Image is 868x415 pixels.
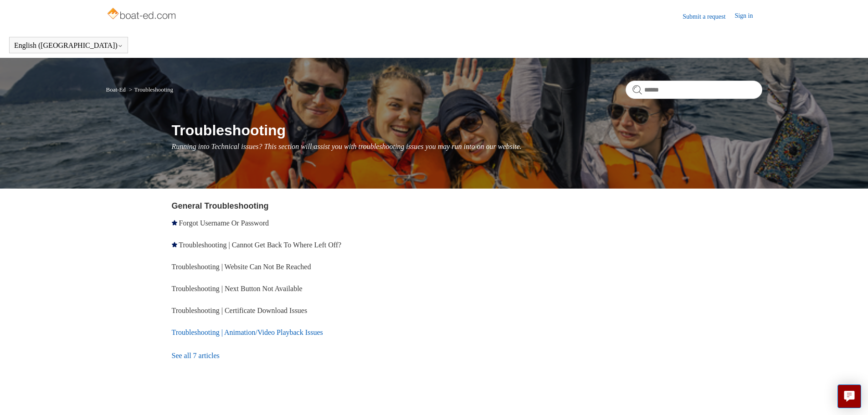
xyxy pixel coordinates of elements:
[734,11,762,22] a: Sign in
[172,307,308,314] a: Troubleshooting | Certificate Download Issues
[14,41,123,50] button: English ([GEOGRAPHIC_DATA])
[106,5,179,24] img: Boat-Ed Help Center home page
[172,343,437,368] a: See all 7 articles
[172,263,311,271] a: Troubleshooting | Website Can Not Be Reached
[683,12,734,21] a: Submit a request
[172,141,762,152] p: Running into Technical issues? This section will assist you with troubleshooting issues you may r...
[106,86,128,93] li: Boat-Ed
[172,242,177,247] svg: Promoted article
[179,241,341,249] a: Troubleshooting | Cannot Get Back To Where Left Off?
[172,285,303,292] a: Troubleshooting | Next Button Not Available
[127,86,173,93] li: Troubleshooting
[179,219,269,227] a: Forgot Username Or Password
[172,220,177,225] svg: Promoted article
[172,201,269,210] a: General Troubleshooting
[106,86,126,93] a: Boat-Ed
[837,384,861,408] button: Live chat
[626,81,762,99] input: Search
[172,119,762,141] h1: Troubleshooting
[172,328,323,336] a: Troubleshooting | Animation/Video Playback Issues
